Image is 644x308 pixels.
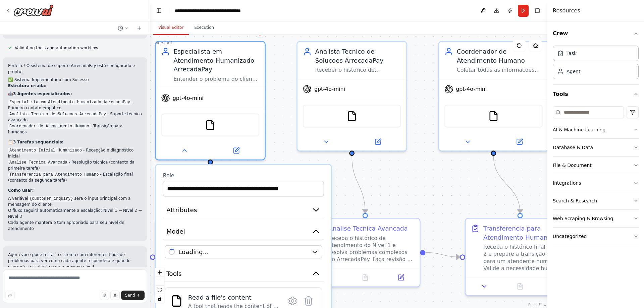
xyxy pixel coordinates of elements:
[553,233,587,240] div: Uncategorized
[8,147,83,153] code: Atendimento Inicial Humanizado
[155,41,266,160] div: Especialista em Atendimento Humanizado ArrecadaPayEntender o problema do cliente do ArrecadaPay {...
[13,4,54,16] img: Logo
[297,41,407,151] div: Analista Tecnico de Solucoes ArrecadaPayReceber o historico de atendimento do Nivel 1 e resolver ...
[173,75,259,82] div: Entender o problema do cliente do ArrecadaPay {customer_inquiry} no WhatsApp com empatia e resolv...
[346,111,357,122] img: FileReadTool
[115,24,131,32] button: Switch to previous chat
[28,196,74,202] code: {customer_inquiry}
[178,247,209,256] span: openai/gpt-4o-mini
[310,218,421,287] div: Analise Tecnica AvancadaReceba o histórico de atendimento do Nível 1 e resolva problemas complexo...
[567,50,577,57] div: Task
[175,7,250,14] nav: breadcrumb
[8,111,107,117] code: Analista Tecnico de Solucoes ArrecadaPay
[533,6,542,15] button: Hide right sidebar
[328,224,408,233] div: Analise Tecnica Avancada
[188,293,279,302] div: Read a file's content
[483,243,569,271] div: Receba o histórico final do Nível 2 e prepare a transição suave para um atendente humano. Valide ...
[5,291,15,300] button: Improve this prompt
[170,295,183,307] img: FileReadTool
[163,202,324,218] button: Attributes
[553,85,639,104] button: Tools
[553,210,639,227] button: Web Scraping & Browsing
[8,63,142,75] p: Perfeito! O sistema de suporte ArrecadaPay está configurado e pronto!
[553,126,605,133] div: AI & Machine Learning
[8,147,142,159] li: - Recepção e diagnóstico inicial
[165,245,322,259] button: Loading...
[173,95,204,102] span: gpt-4o-mini
[553,157,639,174] button: File & Document
[166,205,197,214] span: Attributes
[386,272,416,283] button: Open in side panel
[8,91,142,97] p: 🤖
[553,139,639,156] button: Database & Data
[154,6,164,15] button: Hide left sidebar
[553,228,639,245] button: Uncategorized
[15,45,98,51] span: Validating tools and automation workflow
[8,159,142,171] li: - Resolução técnica (contexto da primeira tarefa)
[553,215,613,222] div: Web Scraping & Browsing
[488,111,499,122] img: FileReadTool
[155,286,164,294] button: fit view
[465,218,576,296] div: Transferencia para Atendimento HumanoReceba o histórico final do Nível 2 e prepare a transição su...
[353,136,403,147] button: Open in side panel
[163,172,324,179] label: Role
[541,281,571,292] button: Open in side panel
[8,160,69,166] code: Analise Tecnica Avancada
[8,172,100,178] code: Transferencia para Atendimento Humano
[553,174,639,192] button: Integrations
[553,197,597,204] div: Search & Research
[110,291,120,300] button: Click to speak your automation idea
[553,192,639,209] button: Search & Research
[457,67,543,74] div: Coletar todas as informacoes do historico, criar um resumo conciso do caso {customer_inquiry} e p...
[8,188,34,193] strong: Como usar:
[483,224,569,242] div: Transferencia para Atendimento Humano
[125,293,135,298] span: Send
[166,269,182,278] span: Tools
[553,7,580,15] h4: Resources
[553,104,639,251] div: Tools
[8,195,142,207] li: A variável será o input principal com a mensagem do cliente
[8,171,142,183] li: - Escalação final (contexto da segunda tarefa)
[553,24,639,43] button: Crew
[100,291,109,300] button: Upload files
[121,291,145,300] button: Send
[315,67,401,74] div: Receber o historico de atendimento do Nivel 1 e resolver problemas complexos do ArrecadaPay {cust...
[553,121,639,138] button: AI & Machine Learning
[173,47,259,74] div: Especialista em Atendimento Humanizado ArrecadaPay
[315,47,401,65] div: Analista Tecnico de Solucoes ArrecadaPay
[347,156,370,213] g: Edge from e284fee2-95ab-46bf-b179-8af8fc9ee44a to 73f7ba59-0fd6-4b65-84d2-e5abff3decf8
[8,77,142,83] h2: ✅ Sistema Implementado com Sucesso
[8,207,142,220] li: O fluxo seguirá automaticamente a escalação: Nível 1 → Nível 2 → Nível 3
[494,136,544,147] button: Open in side panel
[153,21,189,35] button: Visual Editor
[163,224,324,240] button: Model
[163,265,324,282] button: Tools
[13,91,72,96] strong: 3 Agentes especializados:
[8,123,91,129] code: Coordenador de Atendimento Humano
[134,24,145,32] button: Start a new chat
[553,180,581,186] div: Integrations
[166,227,185,236] span: Model
[501,281,539,292] button: No output available
[13,140,63,144] strong: 3 Tarefas sequenciais:
[314,85,345,93] span: gpt-4o-mini
[489,156,525,213] g: Edge from c1ba5ea3-3d12-4ad7-8d2a-88c470cb6637 to 9e74389a-2034-4e2d-b4f6-91445b5b45ae
[438,41,549,151] div: Coordenador de Atendimento HumanoColetar todas as informacoes do historico, criar um resumo conci...
[155,268,164,277] button: zoom in
[8,83,47,88] strong: Estrutura criada:
[155,277,164,286] button: zoom out
[8,99,131,105] code: Especialista em Atendimento Humanizado ArrecadaPay
[156,40,173,46] div: Version 1
[8,220,142,232] li: Cada agente manterá o tom apropriado para seu nível de atendimento
[8,99,142,111] li: - Primeiro contato empático
[155,268,164,303] div: React Flow controls
[8,139,142,145] p: 📋
[155,294,164,303] button: toggle interactivity
[457,47,543,65] div: Coordenador de Atendimento Humano
[553,144,593,151] div: Database & Data
[553,162,592,169] div: File & Document
[328,235,414,263] div: Receba o histórico de atendimento do Nível 1 e resolva problemas complexos do ArrecadaPay. Faça r...
[8,123,142,135] li: - Transição para humanos
[8,252,142,270] p: Agora você pode testar o sistema com diferentes tipos de problemas para ver como cada agente resp...
[567,68,580,75] div: Agent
